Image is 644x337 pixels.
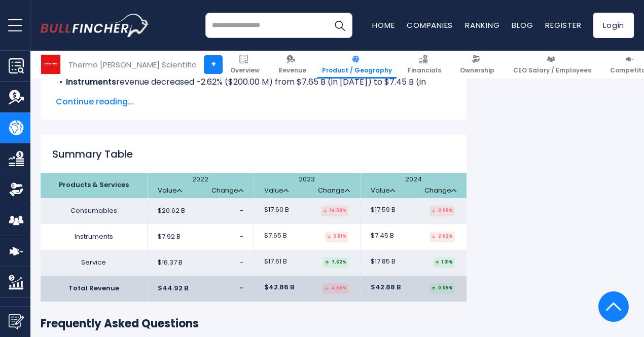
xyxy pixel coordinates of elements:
[9,182,24,197] img: Ownership
[240,232,243,241] span: -
[41,14,150,37] a: Go to homepage
[158,186,182,195] a: Value
[455,51,499,79] a: Ownership
[545,20,581,30] a: Register
[424,186,456,195] a: Change
[147,173,254,198] th: 2022
[240,257,243,267] span: -
[41,224,147,250] td: Instruments
[41,55,60,74] img: TMO logo
[325,232,348,242] div: 3.51%
[512,20,533,30] a: Blog
[230,66,260,74] span: Overview
[433,257,455,268] div: 1.31%
[41,317,467,331] h3: Frequently Asked Questions
[430,206,455,216] div: 0.06%
[274,51,311,79] a: Revenue
[323,257,348,268] div: 7.62%
[371,232,394,240] span: $7.45 B
[264,186,289,195] a: Value
[327,13,352,38] button: Search
[264,257,287,266] span: $17.61 B
[158,207,185,215] span: $20.62 B
[407,20,453,30] a: Companies
[317,51,397,79] a: Product / Geography
[593,13,634,38] a: Login
[318,186,350,195] a: Change
[371,257,396,266] span: $17.85 B
[264,232,287,240] span: $7.65 B
[41,276,147,302] td: Total Revenue
[321,206,348,216] div: 14.68%
[278,66,306,74] span: Revenue
[408,66,441,74] span: Financials
[68,59,196,70] div: Thermo [PERSON_NAME] Scientific
[56,96,451,108] span: Continue reading...
[430,283,455,294] div: 0.05%
[41,250,147,276] td: Service
[465,20,499,30] a: Ranking
[371,206,396,214] span: $17.59 B
[323,283,348,294] div: 4.58%
[56,76,451,100] li: revenue decreased -2.62% ($200.00 M) from $7.65 B (in [DATE]) to $7.45 B (in [DATE]).
[360,173,467,198] th: 2024
[264,206,289,214] span: $17.60 B
[371,283,401,292] span: $42.88 B
[509,51,596,79] a: CEO Salary / Employees
[322,66,392,74] span: Product / Geography
[41,14,150,37] img: bullfincher logo
[239,283,243,293] span: -
[158,233,181,241] span: $7.92 B
[41,146,467,162] h2: Summary Table
[264,283,294,292] span: $42.86 B
[226,51,264,79] a: Overview
[158,258,183,267] span: $16.37 B
[403,51,446,79] a: Financials
[372,20,395,30] a: Home
[460,66,494,74] span: Ownership
[41,173,147,198] th: Products & Services
[41,198,147,224] td: Consumables
[371,186,395,195] a: Value
[66,76,116,88] b: Instruments
[513,66,591,74] span: CEO Salary / Employees
[204,55,223,74] a: +
[158,284,188,293] span: $44.92 B
[430,232,455,242] div: 2.62%
[211,186,243,195] a: Change
[254,173,360,198] th: 2023
[240,206,243,215] span: -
